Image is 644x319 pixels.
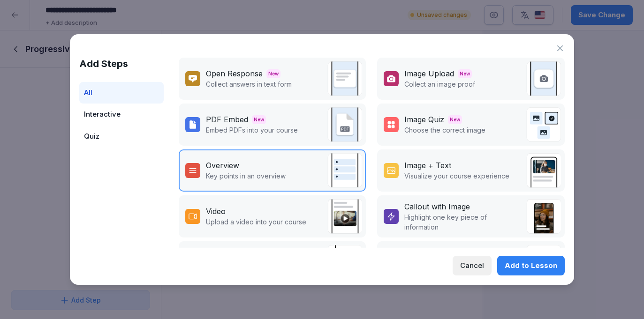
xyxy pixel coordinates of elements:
[266,69,280,78] span: New
[206,114,248,125] div: PDF Embed
[206,206,226,217] div: Video
[526,61,561,96] img: image_upload.svg
[505,260,557,271] div: Add to Lesson
[79,82,164,104] div: All
[79,126,164,148] div: Quiz
[206,217,306,227] p: Upload a video into your course
[206,171,286,181] p: Key points in an overview
[206,125,298,135] p: Embed PDFs into your course
[327,107,362,142] img: pdf_embed.svg
[404,114,444,125] div: Image Quiz
[404,212,522,232] p: Highlight one key piece of information
[404,125,485,135] p: Choose the correct image
[404,68,454,79] div: Image Upload
[497,256,565,275] button: Add to Lesson
[206,160,239,171] div: Overview
[327,199,362,234] img: video.png
[453,256,492,275] button: Cancel
[526,199,561,234] img: callout.png
[404,79,475,89] p: Collect an image proof
[458,69,472,78] span: New
[206,68,263,79] div: Open Response
[404,160,451,171] div: Image + Text
[460,260,484,271] div: Cancel
[327,245,362,280] img: checklist.svg
[327,61,362,96] img: text_response.svg
[206,79,292,89] p: Collect answers in text form
[327,153,362,188] img: overview.svg
[404,171,509,181] p: Visualize your course experience
[526,153,561,188] img: text_image.png
[79,104,164,126] div: Interactive
[252,115,266,124] span: New
[526,107,561,142] img: image_quiz.svg
[79,57,164,71] h1: Add Steps
[526,245,561,280] img: richtext.svg
[404,201,470,212] div: Callout with Image
[448,115,462,124] span: New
